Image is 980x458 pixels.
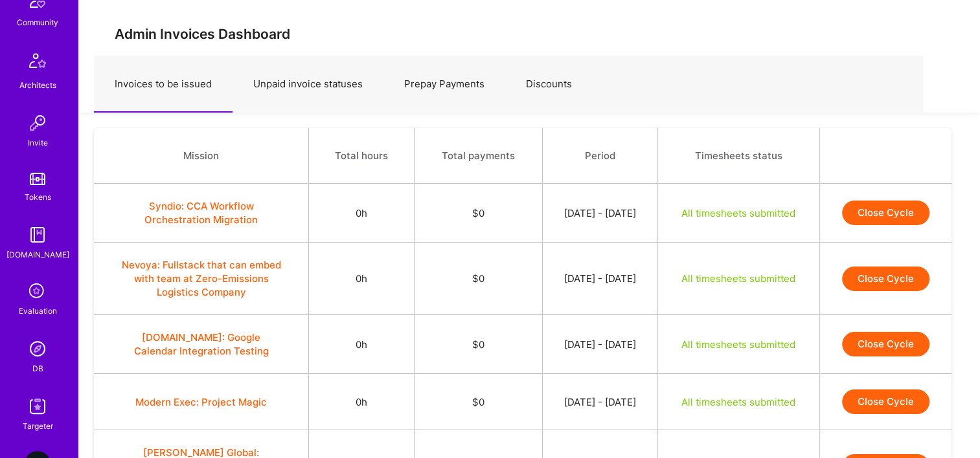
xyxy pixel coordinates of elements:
button: [DOMAIN_NAME]: Google Calendar Integration Testing [120,331,282,358]
button: Close Cycle [842,332,929,356]
td: 0h [309,243,415,315]
td: $0 [415,374,543,430]
img: guide book [25,222,51,248]
img: Invite [25,110,51,136]
button: Modern Exec: Project Magic [135,395,267,409]
td: $0 [415,243,543,315]
button: Close Cycle [842,267,929,291]
a: Prepay Payments [383,56,505,113]
img: Skill Targeter [25,393,51,419]
td: [DATE] - [DATE] [542,315,657,374]
div: All timesheets submitted [674,206,804,220]
div: DB [32,362,43,375]
h3: Admin Invoices Dashboard [115,26,944,42]
td: $0 [415,315,543,374]
th: Period [542,128,657,184]
th: Mission [94,128,309,184]
td: 0h [309,374,415,430]
img: tokens [30,173,45,185]
div: Architects [19,78,56,92]
td: [DATE] - [DATE] [542,243,657,315]
th: Total hours [309,128,415,184]
i: icon SelectionTeam [25,279,50,304]
div: All timesheets submitted [674,272,804,285]
a: Unpaid invoice statuses [233,56,383,113]
img: Admin Search [25,336,51,362]
th: Total payments [415,128,543,184]
button: Close Cycle [842,389,929,414]
div: Evaluation [19,304,57,318]
a: Discounts [505,56,593,113]
a: Invoices to be issued [94,56,233,113]
td: [DATE] - [DATE] [542,184,657,243]
img: Architects [22,47,53,78]
div: Invite [28,136,48,149]
button: Close Cycle [842,201,929,225]
button: Nevoya: Fullstack that can embed with team at Zero-Emissions Logistics Company [120,258,282,299]
div: Tokens [25,190,51,204]
div: Targeter [23,419,53,433]
td: 0h [309,184,415,243]
td: 0h [309,315,415,374]
th: Timesheets status [657,128,819,184]
div: Community [17,16,58,29]
td: [DATE] - [DATE] [542,374,657,430]
button: Syndio: CCA Workflow Orchestration Migration [120,199,282,226]
td: $0 [415,184,543,243]
div: All timesheets submitted [674,338,804,351]
div: All timesheets submitted [674,395,804,409]
div: [DOMAIN_NAME] [6,248,69,261]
